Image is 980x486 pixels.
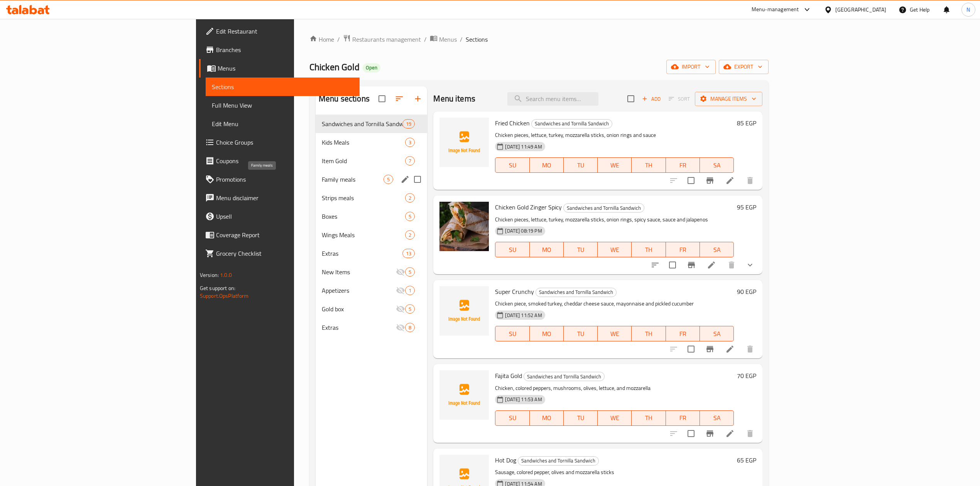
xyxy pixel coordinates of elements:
[533,412,561,424] span: MO
[322,249,402,258] span: Extras
[741,424,759,443] button: delete
[396,267,405,277] svg: Inactive section
[316,170,427,189] div: Family meals5edit
[533,244,561,255] span: MO
[495,299,734,309] p: Chicken piece, smoked turkey, cheddar cheese sauce, mayonnaise and pickled cucumber
[439,370,489,420] img: Fajita Gold
[495,467,734,477] p: Sausage, colored pepper, olives and mozzarella sticks
[664,93,695,105] span: Select section first
[507,92,598,106] input: search
[316,111,427,340] nav: Menu sections
[495,117,530,129] span: Fried Chicken
[363,63,380,73] div: Open
[322,193,405,202] span: Strips meals
[199,189,360,207] a: Menu disclaimer
[322,267,396,277] span: New Items
[635,160,662,171] span: TH
[405,286,415,295] div: items
[518,456,598,465] span: Sandwiches and Tornilla Sandwich
[439,118,489,167] img: Fried Chicken
[218,64,353,73] span: Menus
[405,230,415,240] div: items
[700,242,734,257] button: SA
[316,318,427,337] div: Extras8
[632,326,666,341] button: TH
[396,304,405,314] svg: Inactive section
[524,372,604,381] span: Sandwiches and Tornilla Sandwich
[567,328,595,339] span: TU
[206,115,360,133] a: Edit Menu
[635,328,662,339] span: TH
[567,412,595,424] span: TU
[406,157,414,165] span: 7
[406,305,414,313] span: 5
[406,194,414,202] span: 2
[725,344,735,354] a: Edit menu item
[406,324,414,331] span: 8
[835,5,886,14] div: [GEOGRAPHIC_DATA]
[433,93,475,105] h2: Menu items
[669,412,697,424] span: FR
[200,270,219,280] span: Version:
[406,139,414,146] span: 3
[439,286,489,336] img: Super Crunchy
[405,156,415,165] div: items
[405,304,415,314] div: items
[405,323,415,332] div: items
[322,156,405,165] div: Item Gold
[216,212,353,221] span: Upsell
[406,231,414,239] span: 2
[430,34,457,44] a: Menus
[495,454,516,466] span: Hot Dog
[601,244,629,255] span: WE
[498,244,526,255] span: SU
[322,138,405,147] span: Kids Meals
[216,249,353,258] span: Grocery Checklist
[403,120,414,128] span: 19
[683,341,699,357] span: Select to update
[666,242,700,257] button: FR
[495,370,522,381] span: Fajita Gold
[316,263,427,281] div: New Items5
[322,230,405,240] span: Wings Meals
[737,455,756,466] h6: 65 EGP
[601,412,629,424] span: WE
[530,410,564,426] button: MO
[216,156,353,165] span: Coupons
[598,410,632,426] button: WE
[530,326,564,341] button: MO
[495,201,562,213] span: Chicken Gold Zinger Spicy
[531,119,612,128] div: Sandwiches and Tornilla Sandwich
[322,212,405,221] span: Boxes
[216,193,353,202] span: Menu disclaimer
[669,160,697,171] span: FR
[741,171,759,190] button: delete
[737,118,756,128] h6: 85 EGP
[745,260,755,270] svg: Show Choices
[701,340,719,358] button: Branch-specific-item
[669,328,697,339] span: FR
[199,226,360,244] a: Coverage Report
[683,425,699,442] span: Select to update
[409,89,427,108] button: Add section
[524,372,605,381] div: Sandwiches and Tornilla Sandwich
[502,227,545,235] span: [DATE] 08:19 PM
[206,96,360,115] a: Full Menu View
[641,94,662,103] span: Add
[402,119,415,128] div: items
[424,35,427,44] li: /
[216,138,353,147] span: Choice Groups
[495,215,734,224] p: Chicken pieces, lettuce, turkey, mozzarella sticks, onion rings, spicy sauce, sauce and jalapenos
[322,286,396,295] span: Appetizers
[374,91,390,107] span: Select all sections
[406,287,414,294] span: 1
[200,291,249,301] a: Support.OpsPlatform
[322,119,402,128] span: Sandwiches and Tornilla Sandwich
[390,89,409,108] span: Sort sections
